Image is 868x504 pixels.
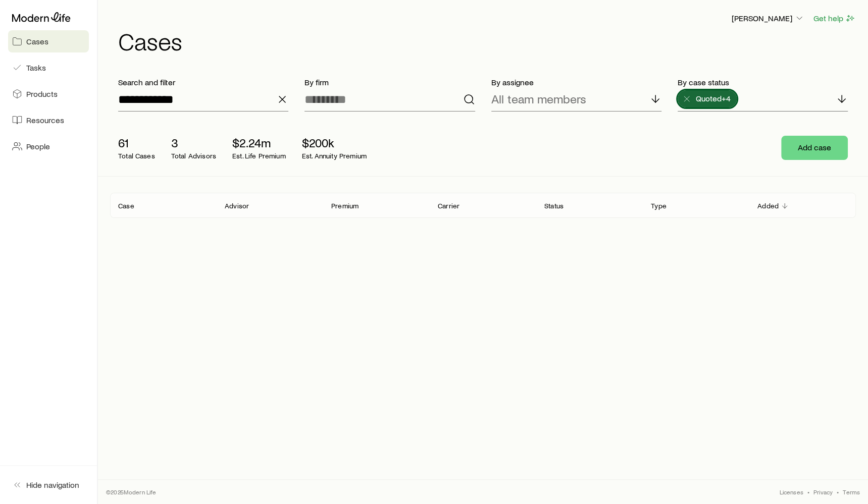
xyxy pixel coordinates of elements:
h1: Cases [118,29,856,53]
div: Client cases [110,193,856,218]
p: Search and filter [118,77,288,87]
a: Terms [843,488,860,496]
span: Products [26,89,58,99]
span: Quoted +4 [696,93,731,103]
p: Type [651,202,667,210]
p: Carrier [438,202,459,210]
a: Privacy [813,488,833,496]
p: 61 [118,136,155,150]
p: Est. Life Premium [232,152,286,160]
p: $2.24m [232,136,286,150]
p: 3 [171,136,216,150]
p: Advisor [225,202,249,210]
button: Add case [781,136,848,160]
p: © 2025 Modern Life [106,488,157,496]
a: People [8,135,89,157]
span: Resources [26,115,64,125]
span: Hide navigation [26,480,79,490]
p: Status [544,202,564,210]
p: $200k [302,136,367,150]
button: Get help [813,13,856,24]
p: All team members [491,92,586,106]
p: [PERSON_NAME] [732,13,804,23]
a: Licenses [779,488,803,496]
span: People [26,141,50,151]
p: By assignee [491,77,661,87]
button: Hide navigation [8,474,89,496]
p: Added [757,202,779,210]
p: Est. Annuity Premium [302,152,367,160]
a: Cases [8,30,89,52]
span: • [807,488,809,496]
p: Premium [331,202,359,210]
button: Quoted+4 [678,90,737,107]
span: • [837,488,839,496]
p: By case status [678,77,848,87]
a: Products [8,83,89,105]
span: Tasks [26,63,46,73]
p: Total Cases [118,152,155,160]
p: Case [118,202,134,210]
p: Total Advisors [171,152,216,160]
a: Tasks [8,57,89,79]
button: [PERSON_NAME] [731,13,805,25]
p: By firm [304,77,475,87]
span: Cases [26,36,48,46]
a: Resources [8,109,89,131]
